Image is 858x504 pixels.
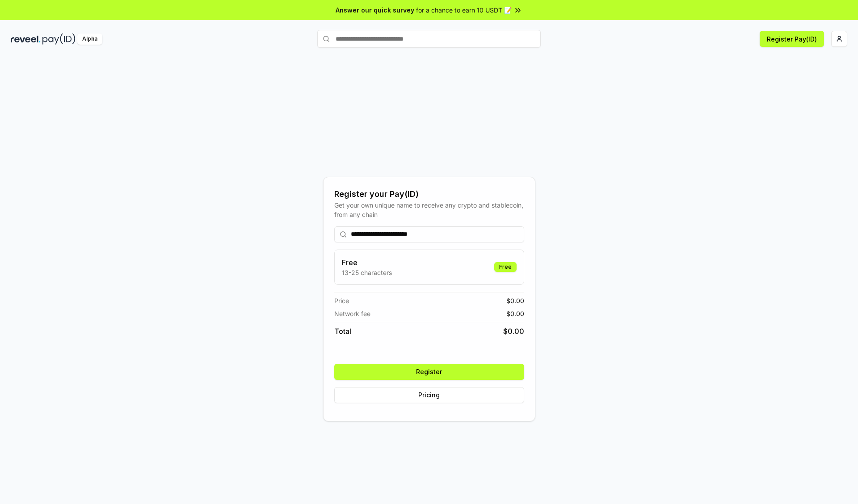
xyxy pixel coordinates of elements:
[334,309,370,318] span: Network fee
[494,262,517,272] div: Free
[334,296,349,305] span: Price
[336,5,414,15] span: Answer our quick survey
[506,309,524,318] span: $ 0.00
[334,387,524,403] button: Pricing
[342,268,392,277] p: 13-25 characters
[42,33,76,45] img: pay_id
[334,188,524,200] div: Register your Pay(ID)
[506,296,524,305] span: $ 0.00
[77,33,102,45] div: Alpha
[11,33,41,45] img: reveel_dark
[334,326,351,337] span: Total
[503,326,524,337] span: $ 0.00
[760,31,824,47] button: Register Pay(ID)
[416,5,512,15] span: for a chance to earn 10 USDT 📝
[334,364,524,380] button: Register
[334,200,524,219] div: Get your own unique name to receive any crypto and stablecoin, from any chain
[342,257,392,268] h3: Free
